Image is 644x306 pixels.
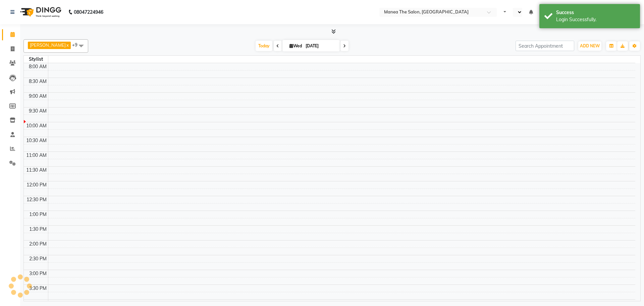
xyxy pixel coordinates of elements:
div: 1:00 PM [28,211,48,218]
img: logo [17,3,63,21]
button: ADD NEW [578,41,601,51]
a: x [66,42,69,48]
div: Login Successfully. [556,16,635,23]
div: 1:30 PM [28,226,48,233]
div: 2:30 PM [28,255,48,262]
div: 8:00 AM [28,63,48,70]
input: 2025-09-03 [304,41,337,51]
div: 8:30 AM [28,78,48,85]
span: +9 [72,42,83,47]
div: 11:30 AM [25,167,48,174]
div: 9:30 AM [28,107,48,115]
div: 9:00 AM [28,93,48,100]
div: 3:30 PM [28,285,48,292]
span: Wed [288,43,304,48]
span: [PERSON_NAME] [30,42,66,48]
span: Today [256,41,272,51]
div: 10:30 AM [25,137,48,144]
div: 2:00 PM [28,241,48,248]
div: 3:00 PM [28,270,48,277]
div: 12:30 PM [25,196,48,203]
div: 12:00 PM [25,181,48,188]
span: ADD NEW [580,43,600,48]
input: Search Appointment [516,41,574,51]
div: 10:00 AM [25,122,48,129]
div: Stylist [24,56,48,63]
div: 11:00 AM [25,152,48,159]
b: 08047224946 [74,3,103,21]
div: Success [556,9,635,16]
